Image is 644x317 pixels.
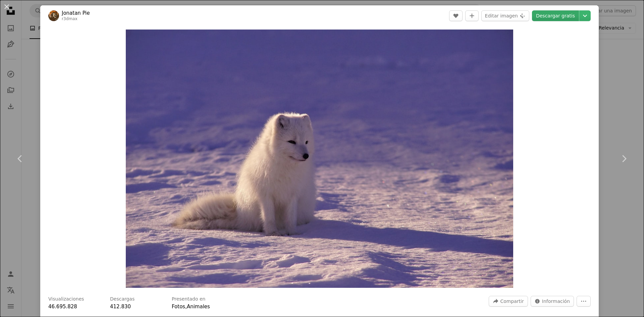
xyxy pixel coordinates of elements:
h3: Descargas [110,296,135,303]
a: Animales [187,304,210,310]
span: Información [542,296,570,306]
button: Más acciones [577,296,591,307]
span: 46.695.828 [48,304,77,310]
img: Ve al perfil de Jonatan Pie [48,10,59,21]
button: Editar imagen [481,10,529,21]
a: Siguiente [604,126,644,191]
span: 412.830 [110,304,131,310]
button: Ampliar en esta imagen [126,30,513,288]
button: Añade a la colección [465,10,479,21]
button: Me gusta [449,10,463,21]
a: Descargar gratis [532,10,579,21]
button: Compartir esta imagen [489,296,528,307]
span: Compartir [500,296,524,306]
span: , [185,304,187,310]
a: Jonatan Pie [62,10,90,16]
button: Estadísticas sobre esta imagen [531,296,574,307]
a: Fotos [172,304,185,310]
button: Elegir el tamaño de descarga [579,10,591,21]
img: white fox sitting on snow during daytime [126,30,513,288]
h3: Visualizaciones [48,296,84,303]
h3: Presentado en [172,296,206,303]
a: r3dmax [62,16,77,21]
